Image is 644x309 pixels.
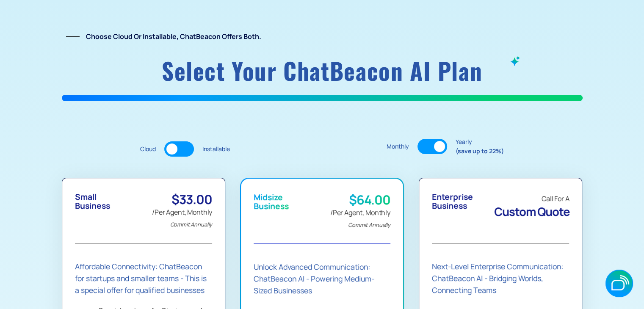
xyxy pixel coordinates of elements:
[387,142,409,151] div: Monthly
[456,137,504,155] div: Yearly
[330,193,390,207] div: $64.00
[254,193,289,211] div: Midsize Business
[86,32,261,41] strong: Choose Cloud or Installable, ChatBeacon offers both.
[254,262,374,295] strong: Unlock Advanced Communication: ChatBeacon AI - Powering Medium-Sized Businesses
[509,55,521,67] img: ChatBeacon AI
[432,260,569,296] div: Next-Level Enterprise Communication: ChatBeacon AI - Bridging Worlds, Connecting Teams
[330,207,390,231] div: /Per Agent, Monthly
[202,144,230,154] div: Installable
[75,193,110,210] div: Small Business
[432,193,473,210] div: Enterprise Business
[152,193,212,206] div: $33.00
[75,260,213,296] div: Affordable Connectivity: ChatBeacon for startups and smaller teams - This is a special offer for ...
[456,147,504,155] strong: (save up to 22%)
[62,59,583,82] h1: Select your ChatBeacon AI plan
[494,204,569,219] span: Custom Quote
[140,144,156,154] div: Cloud
[170,221,213,228] em: Commit Annually
[152,206,212,230] div: /Per Agent, Monthly
[348,221,390,229] em: Commit Annually
[494,193,569,204] div: Call For A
